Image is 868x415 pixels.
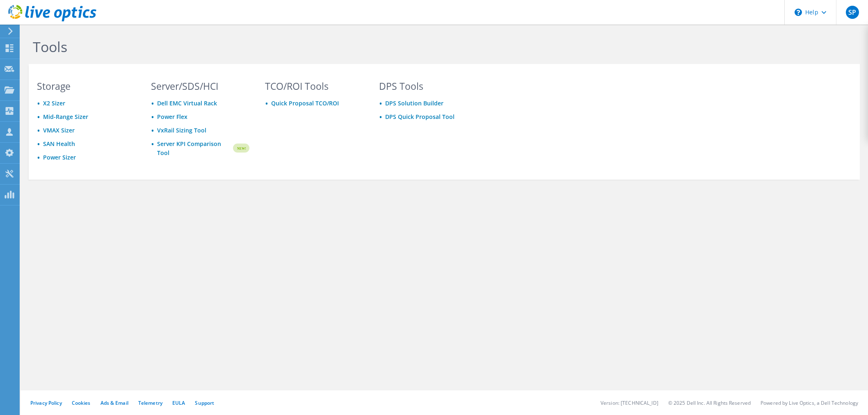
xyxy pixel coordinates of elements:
[43,126,75,134] a: VMAX Sizer
[271,99,339,107] a: Quick Proposal TCO/ROI
[37,82,135,91] h3: Storage
[101,399,128,406] a: Ads & Email
[151,82,249,91] h3: Server/SDS/HCI
[157,99,217,107] a: Dell EMC Virtual Rack
[43,140,75,148] a: SAN Health
[195,399,214,406] a: Support
[761,399,858,406] li: Powered by Live Optics, a Dell Technology
[265,82,363,91] h3: TCO/ROI Tools
[379,82,477,91] h3: DPS Tools
[385,99,443,107] a: DPS Solution Builder
[157,126,206,134] a: VxRail Sizing Tool
[232,139,249,158] img: new-badge.svg
[72,399,91,406] a: Cookies
[157,113,187,121] a: Power Flex
[43,99,65,107] a: X2 Sizer
[157,139,232,157] a: Server KPI Comparison Tool
[668,399,751,406] li: © 2025 Dell Inc. All Rights Reserved
[795,9,802,16] svg: \n
[43,113,88,121] a: Mid-Range Sizer
[33,38,587,55] h1: Tools
[385,113,455,121] a: DPS Quick Proposal Tool
[30,399,62,406] a: Privacy Policy
[43,153,76,161] a: Power Sizer
[172,399,185,406] a: EULA
[846,6,859,19] span: SP
[138,399,162,406] a: Telemetry
[601,399,658,406] li: Version: [TECHNICAL_ID]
